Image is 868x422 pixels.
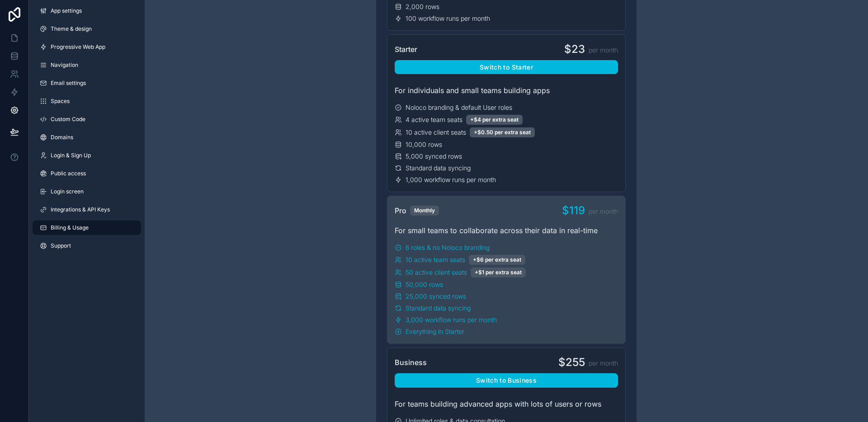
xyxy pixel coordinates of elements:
[406,280,443,289] span: 50,000 rows
[406,175,496,184] span: 1,000 workflow runs per month
[466,115,523,125] div: +$4 per extra seat
[406,140,442,149] span: 10,000 rows
[395,373,618,388] button: Switch to Business
[395,205,406,216] span: Pro
[33,58,141,72] a: Navigation
[564,42,585,56] span: $23
[33,94,141,108] a: Spaces
[51,80,86,87] span: Email settings
[33,148,141,163] a: Login & Sign Up
[406,327,464,336] span: Everything in Starter
[589,207,618,216] span: per month
[51,98,70,105] span: Spaces
[589,46,618,55] span: per month
[406,255,465,264] span: 10 active team seats
[410,206,439,216] div: Monthly
[395,44,417,55] span: Starter
[562,203,585,218] span: $119
[406,128,466,137] span: 10 active client seats
[406,304,471,313] span: Standard data syncing
[395,60,618,75] button: Switch to Starter
[406,115,462,124] span: 4 active team seats
[33,76,141,90] a: Email settings
[51,61,78,69] span: Navigation
[589,359,618,368] span: per month
[51,43,105,51] span: Progressive Web App
[33,202,141,217] a: Integrations & API Keys
[395,85,618,96] div: For individuals and small teams building apps
[395,225,618,236] div: For small teams to collaborate across their data in real-time
[406,268,467,277] span: 50 active client seats
[33,220,141,235] a: Billing & Usage
[33,22,141,36] a: Theme & design
[51,134,73,141] span: Domains
[406,292,466,301] span: 25,000 synced rows
[406,164,471,173] span: Standard data syncing
[406,243,490,252] span: 6 roles & no Noloco branding
[406,103,512,112] span: Noloco branding & default User roles
[33,130,141,145] a: Domains
[51,170,86,177] span: Public access
[395,357,427,368] span: Business
[51,242,71,249] span: Support
[51,206,110,213] span: Integrations & API Keys
[406,14,490,23] span: 100 workflow runs per month
[470,127,535,137] div: +$0.50 per extra seat
[558,355,585,370] span: $255
[395,399,618,409] div: For teams building advanced apps with lots of users or rows
[33,184,141,199] a: Login screen
[51,25,92,33] span: Theme & design
[33,40,141,54] a: Progressive Web App
[471,267,526,277] div: +$1 per extra seat
[33,166,141,181] a: Public access
[51,188,84,195] span: Login screen
[51,224,89,231] span: Billing & Usage
[51,152,91,159] span: Login & Sign Up
[33,112,141,127] a: Custom Code
[406,315,497,324] span: 3,000 workflow runs per month
[51,116,85,123] span: Custom Code
[51,7,82,14] span: App settings
[33,239,141,253] a: Support
[469,255,525,265] div: +$6 per extra seat
[33,4,141,18] a: App settings
[406,2,439,11] span: 2,000 rows
[406,152,462,161] span: 5,000 synced rows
